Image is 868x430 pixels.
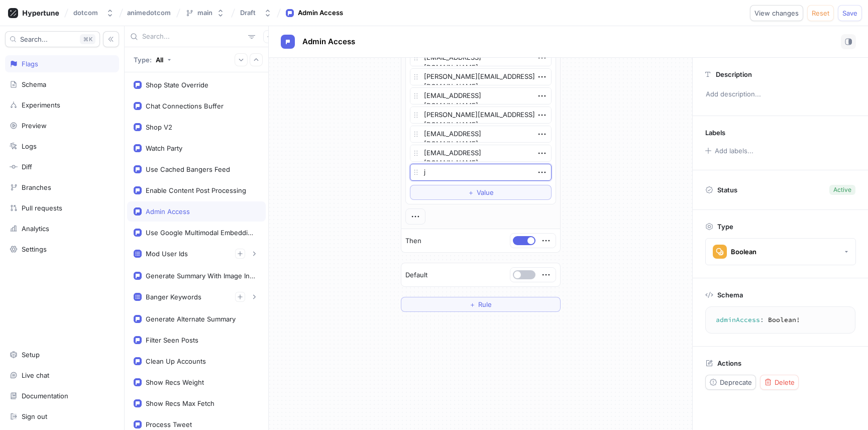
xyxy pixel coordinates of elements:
span: View changes [754,10,799,16]
p: Type: [134,56,152,64]
div: Use Cached Bangers Feed [146,165,230,173]
div: Generate Summary With Image Input [146,272,255,280]
div: Show Recs Max Fetch [146,399,214,407]
span: Delete [775,379,795,385]
textarea: adminAccess: Boolean! [710,311,851,329]
div: Watch Party [146,144,182,152]
button: Draft [236,5,276,21]
div: Diff [22,163,32,171]
p: Add description... [701,86,859,103]
p: Labels [705,129,725,137]
span: Reset [812,10,829,16]
button: Search...K [5,31,100,47]
p: Default [405,270,427,280]
div: Enable Content Post Processing [146,186,246,194]
div: Banger Keywords [146,293,201,301]
div: main [197,9,212,17]
span: ＋ [469,301,476,307]
div: Clean Up Accounts [146,357,206,365]
p: Then [405,236,421,246]
p: Actions [717,359,741,367]
p: Status [717,183,737,197]
div: Setup [22,351,40,359]
div: Boolean [731,248,756,256]
div: K [80,34,95,44]
div: Shop State Override [146,81,208,89]
div: Analytics [22,225,49,233]
div: Shop V2 [146,123,172,131]
div: Experiments [22,101,60,109]
button: Add labels... [702,144,756,157]
button: View changes [750,5,803,21]
button: Deprecate [705,375,756,390]
span: Value [477,189,494,195]
div: Active [833,185,851,194]
span: Rule [478,301,492,307]
input: Search... [142,32,244,42]
div: Documentation [22,392,68,400]
div: Mod User Ids [146,250,188,258]
div: Draft [240,9,256,17]
div: Show Recs Weight [146,378,204,386]
textarea: [PERSON_NAME][EMAIL_ADDRESS][DOMAIN_NAME] [410,106,552,124]
div: Use Google Multimodal Embeddings [146,229,255,237]
button: Boolean [705,238,856,265]
div: Live chat [22,371,49,379]
button: Expand all [235,53,248,66]
p: Type [717,223,733,231]
div: Branches [22,183,51,191]
div: Sign out [22,412,47,420]
div: Admin Access [146,207,190,216]
div: Add labels... [715,148,753,154]
span: Deprecate [720,379,752,385]
button: Delete [760,375,799,390]
span: animedotcom [127,9,171,16]
textarea: [EMAIL_ADDRESS][DOMAIN_NAME] [410,49,552,66]
button: main [181,5,229,21]
div: Preview [22,122,47,130]
button: ＋Value [410,185,552,200]
p: Schema [717,291,743,299]
button: Type: All [130,51,175,68]
span: Save [842,10,857,16]
button: ＋Rule [401,297,561,312]
div: Flags [22,60,38,68]
span: Search... [20,36,48,42]
p: Description [716,70,752,78]
span: ＋ [468,189,474,195]
a: Documentation [5,387,119,404]
div: Process Tweet [146,420,192,428]
textarea: [EMAIL_ADDRESS][DOMAIN_NAME] [410,145,552,162]
span: Admin Access [302,38,355,46]
div: Pull requests [22,204,62,212]
button: Save [838,5,862,21]
div: Logs [22,142,37,150]
div: Schema [22,80,46,88]
div: Chat Connections Buffer [146,102,224,110]
div: Settings [22,245,47,253]
div: Filter Seen Posts [146,336,198,344]
div: Admin Access [298,8,343,18]
div: All [156,56,163,64]
textarea: [EMAIL_ADDRESS][DOMAIN_NAME] [410,126,552,143]
textarea: [PERSON_NAME][EMAIL_ADDRESS][DOMAIN_NAME] [410,68,552,85]
button: Collapse all [250,53,263,66]
textarea: [EMAIL_ADDRESS][DOMAIN_NAME] [410,87,552,104]
button: dotcom [69,5,118,21]
button: Reset [807,5,834,21]
div: dotcom [73,9,98,17]
div: Generate Alternate Summary [146,315,236,323]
